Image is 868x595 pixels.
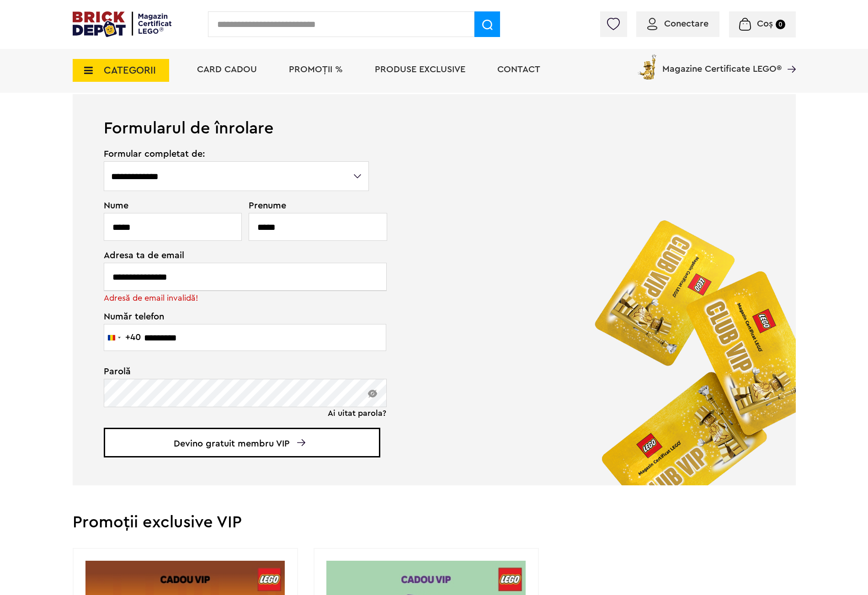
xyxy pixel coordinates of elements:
small: 0 [776,20,785,29]
a: Magazine Certificate LEGO® [782,53,796,62]
img: vip_page_image [580,205,796,485]
span: Adresa ta de email [104,251,370,260]
span: Prenume [249,201,370,210]
span: Magazine Certificate LEGO® [662,53,782,74]
img: Arrow%20-%20Down.svg [297,439,305,446]
span: Coș [757,19,773,28]
h2: Promoții exclusive VIP [73,514,796,531]
span: Nume [104,201,237,210]
a: Contact [497,65,540,74]
a: Conectare [647,19,708,28]
a: Produse exclusive [375,65,465,74]
a: PROMOȚII % [289,65,343,74]
span: Devino gratuit membru VIP [104,428,380,457]
span: Conectare [664,19,708,28]
h1: Formularul de înrolare [73,94,796,137]
button: Selected country [104,324,141,351]
a: Card Cadou [197,65,257,74]
div: Adresă de email invalidă! [104,293,370,303]
div: +40 [125,333,141,342]
span: Parolă [104,367,370,376]
span: Formular completat de: [104,149,370,159]
span: Număr telefon [104,301,370,321]
a: Ai uitat parola? [328,409,386,418]
span: CATEGORII [104,65,156,75]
